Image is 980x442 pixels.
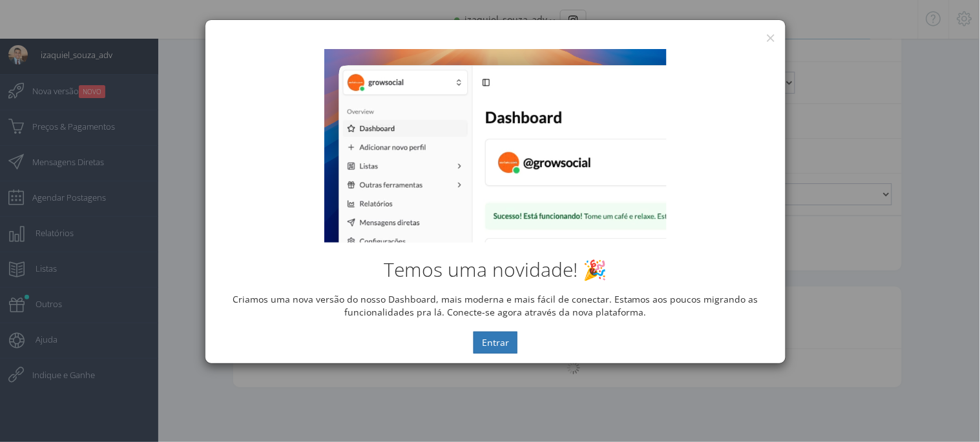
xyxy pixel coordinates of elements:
[881,403,967,436] iframe: Abre um widget para que você possa encontrar mais informações
[474,332,517,354] button: Entrar
[324,49,667,243] img: New Dashboard
[215,259,776,280] h2: Temos uma novidade! 🎉
[215,293,776,319] p: Criamos uma nova versão do nosso Dashboard, mais moderna e mais fácil de conectar. Estamos aos po...
[766,29,776,46] button: ×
